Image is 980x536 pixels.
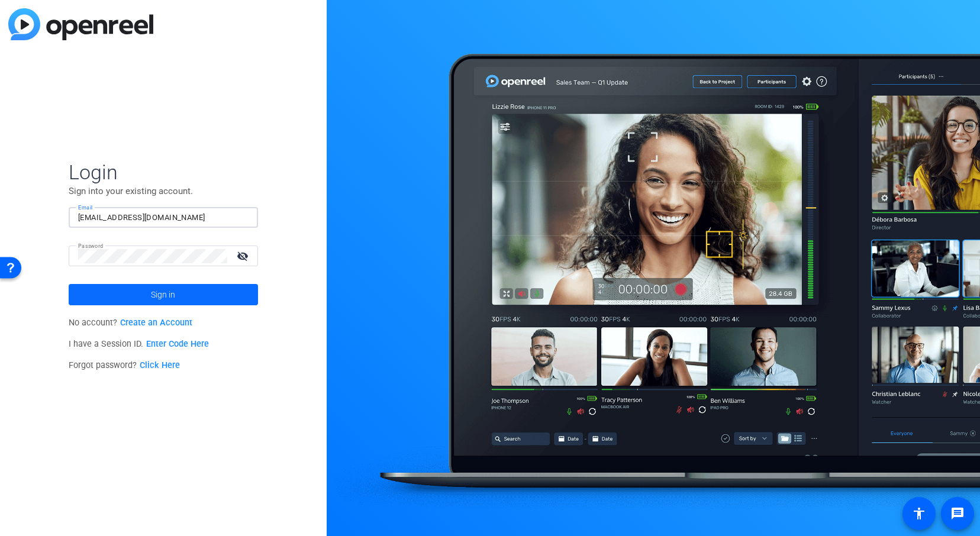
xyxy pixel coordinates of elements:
span: No account? [69,318,192,328]
a: Enter Code Here [146,339,209,349]
span: Sign in [151,280,175,309]
span: Forgot password? [69,360,180,370]
mat-label: Password [78,243,104,249]
a: Create an Account [120,318,192,328]
mat-label: Email [78,204,93,211]
a: Click Here [140,360,180,370]
img: blue-gradient.svg [8,8,153,40]
input: Enter Email Address [78,211,249,225]
mat-icon: accessibility [912,506,926,521]
mat-icon: message [950,506,965,521]
mat-icon: visibility_off [230,247,258,264]
p: Sign into your existing account. [69,185,258,198]
button: Sign in [69,284,258,305]
span: Login [69,160,258,185]
span: I have a Session ID. [69,339,209,349]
